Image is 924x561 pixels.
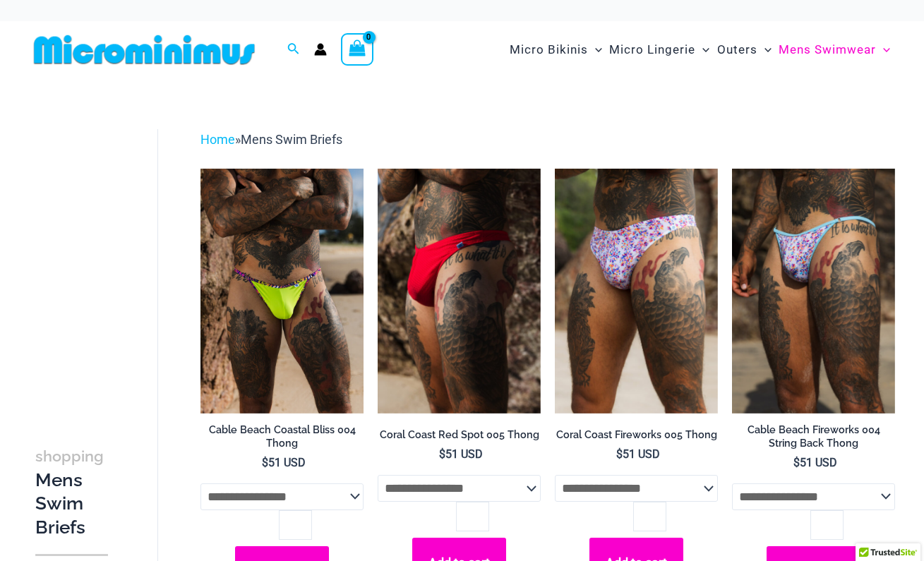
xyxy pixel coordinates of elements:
span: $ [262,456,268,469]
img: MM SHOP LOGO FLAT [28,34,260,66]
a: Micro LingerieMenu ToggleMenu Toggle [606,28,713,71]
a: Cable Beach Fireworks 004 String Back Thong 06Cable Beach Fireworks 004 String Back Thong 07Cable... [732,169,895,413]
bdi: 51 USD [793,456,837,469]
bdi: 51 USD [262,456,306,469]
a: Search icon link [287,41,300,59]
span: $ [793,456,800,469]
iframe: TrustedSite Certified [35,118,162,400]
a: Cable Beach Coastal Bliss 004 Thong 04Cable Beach Coastal Bliss 004 Thong 05Cable Beach Coastal B... [200,169,364,413]
a: OutersMenu ToggleMenu Toggle [714,28,775,71]
a: Coral Coast Fireworks 005 Thong [555,428,718,447]
a: Coral Coast Red Spot 005 Thong 11Coral Coast Red Spot 005 Thong 12Coral Coast Red Spot 005 Thong 12 [378,169,541,413]
bdi: 51 USD [439,447,483,461]
a: Mens SwimwearMenu ToggleMenu Toggle [775,28,894,71]
span: Menu Toggle [876,32,890,68]
span: Micro Lingerie [609,32,695,68]
img: Coral Coast Fireworks 005 Thong 01 [555,169,718,413]
span: » [200,132,342,147]
span: Mens Swim Briefs [241,132,342,147]
a: View Shopping Cart, empty [341,33,373,66]
span: $ [439,447,445,461]
a: Account icon link [314,43,327,56]
img: Cable Beach Fireworks 004 String Back Thong 06 [732,169,895,413]
a: Cable Beach Fireworks 004 String Back Thong [732,423,895,455]
h2: Cable Beach Coastal Bliss 004 Thong [200,423,364,450]
h2: Coral Coast Red Spot 005 Thong [378,428,541,442]
span: shopping [35,447,104,465]
h2: Coral Coast Fireworks 005 Thong [555,428,718,442]
a: Coral Coast Red Spot 005 Thong [378,428,541,447]
span: $ [616,447,623,461]
span: Menu Toggle [588,32,602,68]
img: Cable Beach Coastal Bliss 004 Thong 04 [200,169,364,413]
input: Product quantity [279,510,312,540]
img: Coral Coast Red Spot 005 Thong 11 [378,169,541,413]
h3: Mens Swim Briefs [35,444,108,540]
span: Menu Toggle [757,32,772,68]
a: Home [200,132,235,147]
a: Micro BikinisMenu ToggleMenu Toggle [506,28,606,71]
nav: Site Navigation [504,26,896,73]
input: Product quantity [456,502,489,531]
bdi: 51 USD [616,447,660,461]
h2: Cable Beach Fireworks 004 String Back Thong [732,423,895,450]
span: Micro Bikinis [510,32,588,68]
span: Mens Swimwear [779,32,876,68]
a: Coral Coast Fireworks 005 Thong 01Coral Coast Fireworks 005 Thong 02Coral Coast Fireworks 005 Tho... [555,169,718,413]
input: Product quantity [810,510,844,540]
span: Outers [717,32,757,68]
input: Product quantity [633,502,666,531]
a: Cable Beach Coastal Bliss 004 Thong [200,423,364,455]
span: Menu Toggle [695,32,709,68]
